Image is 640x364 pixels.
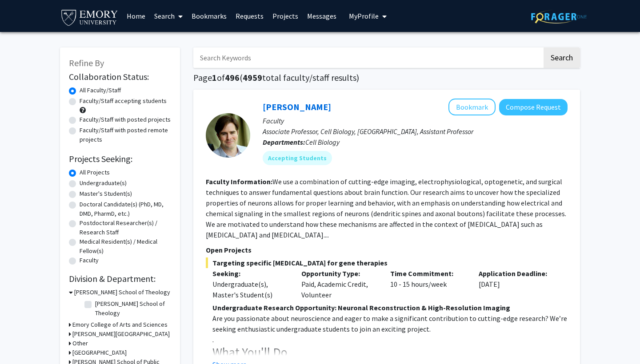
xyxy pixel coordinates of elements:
[72,348,127,357] h3: [GEOGRAPHIC_DATA]
[263,138,305,146] b: Departments:
[212,303,510,312] strong: Undergraduate Research Opportunity: Neuronal Reconstruction & High-Resolution Imaging
[95,299,169,318] label: [PERSON_NAME] School of Theology
[263,101,331,112] a: [PERSON_NAME]
[72,329,170,339] h3: [PERSON_NAME][GEOGRAPHIC_DATA]
[303,0,341,32] a: Messages
[60,7,119,27] img: Emory University Logo
[295,268,384,300] div: Paid, Academic Credit, Volunteer
[69,273,171,284] h2: Division & Department:
[80,200,171,218] label: Doctoral Candidate(s) (PhD, MD, DMD, PharmD, etc.)
[122,0,150,32] a: Home
[193,72,580,83] h1: Page of ( total faculty/staff results)
[193,47,542,68] input: Search Keywords
[7,324,38,357] iframe: Chat
[80,96,167,106] label: Faculty/Staff accepting students
[349,12,379,20] span: My Profile
[384,268,472,300] div: 10 - 15 hours/week
[243,72,262,83] span: 4959
[80,115,171,124] label: Faculty/Staff with posted projects
[268,0,303,32] a: Projects
[448,99,496,115] button: Add Matt Rowan to Bookmarks
[206,177,566,239] fg-read-more: We use a combination of cutting-edge imaging, electrophysiological, optogenetic, and surgical tec...
[499,99,568,115] button: Compose Request to Matt Rowan
[212,268,288,279] p: Seeking:
[80,126,171,144] label: Faculty/Staff with posted remote projects
[80,256,99,265] label: Faculty
[72,320,168,329] h3: Emory College of Arts and Sciences
[69,57,104,68] span: Refine By
[231,0,268,32] a: Requests
[69,154,171,164] h2: Projects Seeking:
[531,10,587,24] img: ForagerOne Logo
[206,257,568,268] span: Targeting specific [MEDICAL_DATA] for gene therapies
[72,339,88,348] h3: Other
[212,72,217,83] span: 1
[69,71,171,82] h2: Collaboration Status:
[544,47,580,68] button: Search
[150,0,187,32] a: Search
[206,245,568,255] p: Open Projects
[80,189,132,198] label: Master's Student(s)
[301,268,377,279] p: Opportunity Type:
[80,178,127,188] label: Undergraduate(s)
[74,288,170,297] h3: [PERSON_NAME] School of Theology
[212,313,568,334] p: Are you passionate about neuroscience and eager to make a significant contribution to cutting-edg...
[80,168,110,177] label: All Projects
[479,268,554,279] p: Application Deadline:
[80,218,171,237] label: Postdoctoral Researcher(s) / Research Staff
[212,334,568,345] p: .
[263,151,332,165] mat-chip: Accepting Students
[305,138,340,146] span: Cell Biology
[390,268,466,279] p: Time Commitment:
[187,0,231,32] a: Bookmarks
[472,268,561,300] div: [DATE]
[263,115,568,126] p: Faculty
[80,237,171,256] label: Medical Resident(s) / Medical Fellow(s)
[225,72,240,83] span: 496
[80,86,121,95] label: All Faculty/Staff
[206,177,272,186] b: Faculty Information:
[212,345,568,360] h3: What You'll Do
[263,126,568,137] p: Associate Professor, Cell Biology, [GEOGRAPHIC_DATA], Assistant Professor
[212,279,288,300] div: Undergraduate(s), Master's Student(s)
